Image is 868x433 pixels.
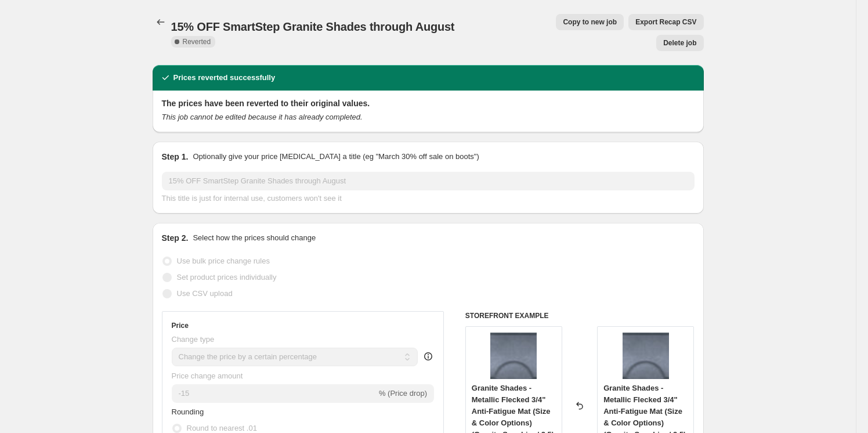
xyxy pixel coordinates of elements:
p: Optionally give your price [MEDICAL_DATA] a title (eg "March 30% off sale on boots") [193,151,479,163]
h2: Prices reverted successfully [173,72,276,84]
button: Delete job [656,35,703,51]
span: This title is just for internal use, customers won't see it [162,194,342,203]
h2: The prices have been reverted to their original values. [162,98,695,109]
input: -15 [172,384,377,403]
h6: STOREFRONT EXAMPLE [465,311,695,320]
span: Price change amount [172,371,243,380]
span: Use bulk price change rules [177,257,270,265]
span: 15% OFF SmartStep Granite Shades through August [171,20,455,33]
span: Delete job [663,38,696,48]
span: % (Price drop) [379,389,427,398]
span: Round to nearest .01 [187,424,257,432]
span: Set product prices individually [177,273,277,282]
i: This job cannot be edited because it has already completed. [162,113,363,121]
span: Change type [172,335,215,344]
h2: Step 2. [162,232,189,244]
span: Rounding [172,407,204,416]
button: Export Recap CSV [628,14,703,30]
h3: Price [172,321,189,330]
img: SS3050RSAPPHIRE_1800x1800_1eb040b0-e0b0-4373-bbc1-398a622cca62_80x.jpg [490,333,537,379]
input: 30% off holiday sale [162,172,695,190]
button: Copy to new job [556,14,624,30]
span: Copy to new job [563,17,617,27]
h2: Step 1. [162,151,189,163]
span: Export Recap CSV [635,17,696,27]
p: Select how the prices should change [193,232,316,244]
div: help [422,351,434,362]
img: SS3050RSAPPHIRE_1800x1800_1eb040b0-e0b0-4373-bbc1-398a622cca62_80x.jpg [623,333,669,379]
span: Use CSV upload [177,289,233,298]
button: Price change jobs [153,14,169,30]
span: Reverted [183,37,211,46]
